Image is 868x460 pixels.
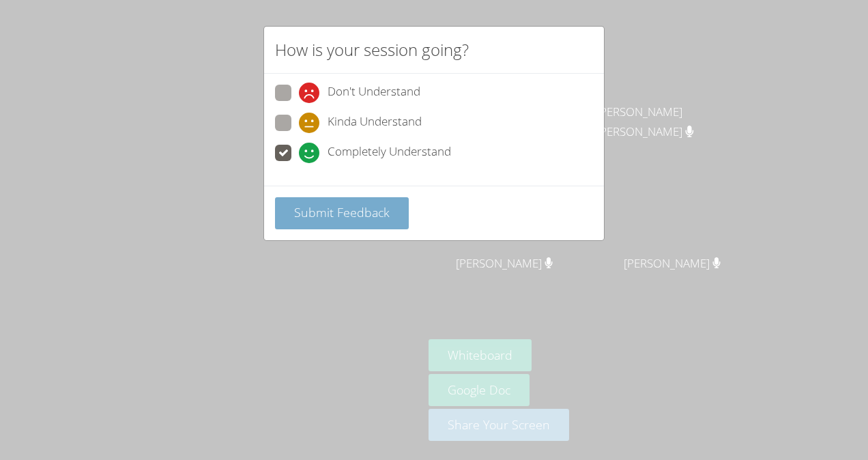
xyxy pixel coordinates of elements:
[275,38,469,62] h2: How is your session going?
[328,113,422,133] span: Kinda Understand
[275,197,409,229] button: Submit Feedback
[328,83,420,103] span: Don't Understand
[328,143,451,163] span: Completely Understand
[294,204,390,220] span: Submit Feedback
